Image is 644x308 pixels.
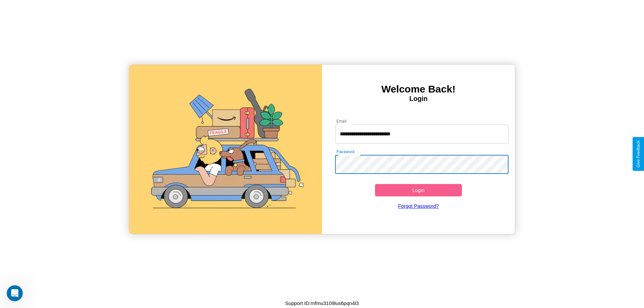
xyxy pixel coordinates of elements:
button: Login [375,184,462,196]
a: Forgot Password? [332,196,505,215]
p: Support ID: mfmu3109lus6pqn4l3 [285,299,359,308]
img: gif [129,65,322,234]
div: Give Feedback [636,140,641,168]
label: Email [336,118,347,124]
h4: Login [322,95,515,103]
iframe: Intercom live chat [7,285,23,301]
label: Password [336,149,354,155]
h3: Welcome Back! [322,83,515,95]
